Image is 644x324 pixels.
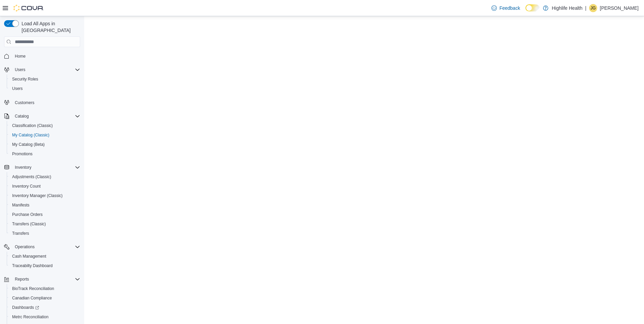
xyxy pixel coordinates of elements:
[9,192,80,200] span: Inventory Manager (Classic)
[15,277,29,282] span: Reports
[9,192,65,200] a: Inventory Manager (Classic)
[9,122,56,130] a: Classification (Classic)
[9,201,80,209] span: Manifests
[12,286,54,291] span: BioTrack Reconciliation
[15,67,25,72] span: Users
[9,201,32,209] a: Manifests
[12,132,50,138] span: My Catalog (Classic)
[9,140,80,149] span: My Catalog (Beta)
[9,262,55,270] a: Traceabilty Dashboard
[7,191,83,200] button: Inventory Manager (Classic)
[7,219,83,229] button: Transfers (Classic)
[9,229,32,237] a: Transfers
[12,193,63,198] span: Inventory Manager (Classic)
[15,244,35,250] span: Operations
[9,220,80,228] span: Transfers (Classic)
[12,151,33,157] span: Promotions
[1,97,83,107] button: Customers
[9,131,52,139] a: My Catalog (Classic)
[12,76,38,82] span: Security Roles
[12,212,43,217] span: Purchase Orders
[9,220,49,228] a: Transfers (Classic)
[9,294,55,302] a: Canadian Compliance
[12,254,46,259] span: Cash Management
[12,52,28,60] a: Home
[7,312,83,322] button: Metrc Reconciliation
[9,303,80,312] span: Dashboards
[9,262,80,270] span: Traceabilty Dashboard
[7,200,83,210] button: Manifests
[590,4,595,12] span: JG
[9,294,80,302] span: Canadian Compliance
[12,305,39,310] span: Dashboards
[9,182,80,190] span: Inventory Count
[12,142,45,147] span: My Catalog (Beta)
[12,52,80,60] span: Home
[12,263,53,268] span: Traceabilty Dashboard
[7,182,83,191] button: Inventory Count
[589,4,597,12] div: Jennifer Gierum
[15,100,34,105] span: Customers
[1,111,83,121] button: Catalog
[9,122,80,130] span: Classification (Classic)
[9,85,80,93] span: Users
[9,173,80,181] span: Adjustments (Classic)
[15,54,26,59] span: Home
[12,184,41,189] span: Inventory Count
[7,284,83,293] button: BioTrack Reconciliation
[9,140,47,149] a: My Catalog (Beta)
[9,252,49,260] a: Cash Management
[600,4,639,12] p: [PERSON_NAME]
[500,5,520,11] span: Feedback
[12,66,80,74] span: Users
[489,1,523,15] a: Feedback
[15,114,29,119] span: Catalog
[12,112,80,120] span: Catalog
[19,20,80,34] span: Load All Apps in [GEOGRAPHIC_DATA]
[7,84,83,93] button: Users
[1,65,83,74] button: Users
[7,252,83,261] button: Cash Management
[7,121,83,130] button: Classification (Classic)
[12,174,51,180] span: Adjustments (Classic)
[7,172,83,182] button: Adjustments (Classic)
[9,285,80,293] span: BioTrack Reconciliation
[7,149,83,159] button: Promotions
[9,150,80,158] span: Promotions
[585,4,586,12] p: |
[7,140,83,149] button: My Catalog (Beta)
[7,303,83,312] a: Dashboards
[12,112,31,120] button: Catalog
[12,163,34,171] button: Inventory
[1,242,83,252] button: Operations
[7,74,83,84] button: Security Roles
[12,98,80,106] span: Customers
[12,123,53,128] span: Classification (Classic)
[12,314,49,320] span: Metrc Reconciliation
[7,130,83,140] button: My Catalog (Classic)
[12,221,46,227] span: Transfers (Classic)
[12,86,23,91] span: Users
[12,99,37,107] a: Customers
[9,252,80,260] span: Cash Management
[12,275,80,283] span: Reports
[12,275,32,283] button: Reports
[12,163,80,171] span: Inventory
[12,243,80,251] span: Operations
[9,285,57,293] a: BioTrack Reconciliation
[12,231,29,236] span: Transfers
[9,229,80,237] span: Transfers
[7,293,83,303] button: Canadian Compliance
[9,75,41,83] a: Security Roles
[12,66,28,74] button: Users
[9,173,54,181] a: Adjustments (Classic)
[9,131,80,139] span: My Catalog (Classic)
[552,4,582,12] p: Highlife Health
[1,51,83,61] button: Home
[9,313,51,321] a: Metrc Reconciliation
[1,274,83,284] button: Reports
[9,210,45,219] a: Purchase Orders
[13,5,44,11] img: Cova
[9,210,80,219] span: Purchase Orders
